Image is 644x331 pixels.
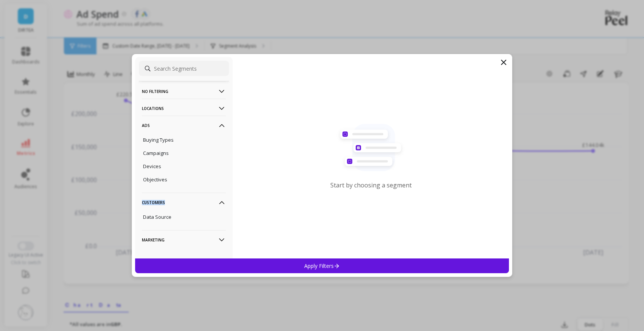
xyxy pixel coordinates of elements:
[139,61,229,76] input: Search Segments
[142,230,226,249] p: Marketing
[330,181,412,189] p: Start by choosing a segment
[142,193,226,212] p: Customers
[143,136,174,143] p: Buying Types
[142,116,226,135] p: Ads
[304,262,340,269] p: Apply Filters
[142,99,226,118] p: Locations
[143,163,161,170] p: Devices
[142,82,226,101] p: No filtering
[143,176,167,183] p: Objectives
[143,150,169,156] p: Campaigns
[143,213,171,220] p: Data Source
